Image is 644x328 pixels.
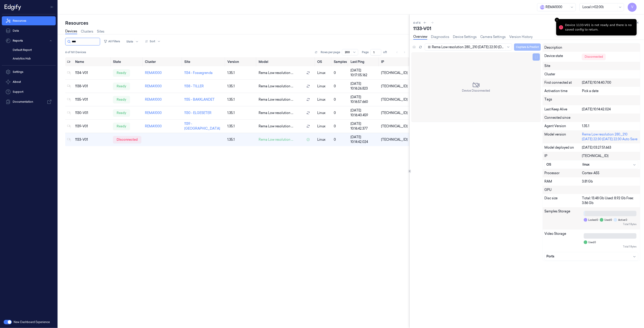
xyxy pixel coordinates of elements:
[75,97,109,102] div: 1135-V01
[259,111,293,115] span: Rema Low resolution ...
[381,124,408,129] div: [TECHNICAL_ID]
[259,71,293,75] span: Rema Low resolution ...
[351,68,377,78] div: [DATE] 10:17:05.162
[351,95,377,104] div: [DATE] 10:16:57.660
[2,16,56,25] a: Resources
[75,111,109,115] div: 1130-V01
[111,57,143,66] th: State
[2,36,56,45] button: Reports
[81,29,93,34] a: Clusters
[582,162,636,167] div: linux
[259,137,293,142] span: Rema Low resolution ...
[315,57,332,66] th: OS
[545,188,638,192] div: GPU
[545,54,582,60] div: Device state
[545,107,582,112] div: Last Keep Alive
[227,124,255,129] div: 1.35.1
[545,209,582,228] div: Samples Storage
[317,137,330,142] p: linux
[480,35,506,39] a: Camera Settings
[547,254,636,259] div: Ports
[381,137,408,142] div: [TECHNICAL_ID]
[545,89,582,93] div: Activation time
[555,18,559,22] button: Close toast
[259,84,293,89] span: Rema Low resolution ...
[431,35,449,39] a: Diagnostics
[227,97,255,102] div: 1.35.1
[75,137,109,142] div: 1133-V01
[145,71,162,75] a: REMA1000
[113,123,130,130] div: ready
[394,49,408,55] nav: pagination
[2,67,56,76] a: Settings
[75,84,109,89] div: 1138-V01
[317,124,330,129] p: linux
[113,109,130,116] div: ready
[584,223,637,226] div: Total: 1 Bytes
[317,111,330,115] p: linux
[381,71,408,75] div: [TECHNICAL_ID]
[379,57,409,66] th: IP
[545,145,582,150] div: Model deployed on
[334,71,347,75] div: 0
[582,89,598,93] span: Pick a date
[588,218,598,222] span: Locked: 0
[259,97,293,102] span: Rema Low resolution ...
[2,87,56,96] a: Support
[565,23,633,32] div: Device 1133-V01 is not ready and there is no saved config to return.
[317,84,330,89] p: linux
[143,57,183,66] th: Cluster
[2,77,56,86] button: About
[321,50,340,54] p: Rows per page
[540,5,545,10] span: R e
[628,3,637,12] button: V
[2,97,56,106] a: Documentation
[227,111,255,115] div: 1.35.1
[588,241,596,244] span: Used: 0
[145,97,162,102] a: REMA1000
[113,69,130,76] div: ready
[582,107,638,112] div: [DATE] 10:14:42.024
[381,111,408,115] div: [TECHNICAL_ID]
[545,252,638,261] button: Ports
[183,57,226,66] th: Site
[618,218,627,222] span: Active: 0
[545,72,638,77] div: Cluster
[184,97,215,102] a: 1135 - BAKKLANDET
[582,154,638,158] div: [TECHNICAL_ID]
[545,196,582,205] div: Disc size
[604,218,612,222] span: Used: 0
[413,25,640,32] div: 1133-V01
[9,46,56,54] a: Default Report
[113,136,141,143] div: disconnected
[145,124,162,128] a: REMA1000
[184,84,204,88] a: 1138 - TILLER
[351,81,377,91] div: [DATE] 10:16:26.823
[184,111,211,115] a: 1130 - ELGESETER
[259,124,293,129] span: Rema Low resolution ...
[547,162,583,167] div: OS
[75,71,109,75] div: 1134-V01
[381,84,408,89] div: [TECHNICAL_ID]
[545,64,638,68] div: Site
[2,26,56,35] a: Data
[9,55,56,62] a: Analytics Hub
[584,245,637,248] div: Total: 1 Bytes
[545,179,582,184] div: RAM
[102,38,122,45] button: All Filters
[113,96,130,103] div: ready
[545,97,582,103] div: Tags
[413,21,421,25] span: 6 of 6
[413,34,427,40] a: Overview
[226,57,257,66] th: Version
[545,115,638,120] div: Connected since
[65,29,77,34] a: Devices
[582,80,638,85] div: [DATE] 10:14:40.700
[227,137,255,142] div: 1.35.1
[582,179,638,184] div: 3.81 Gb
[65,20,409,26] div: Resources
[509,35,533,39] a: Version History
[351,108,377,118] div: [DATE] 10:16:40.459
[351,121,377,131] div: [DATE] 10:16:42.377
